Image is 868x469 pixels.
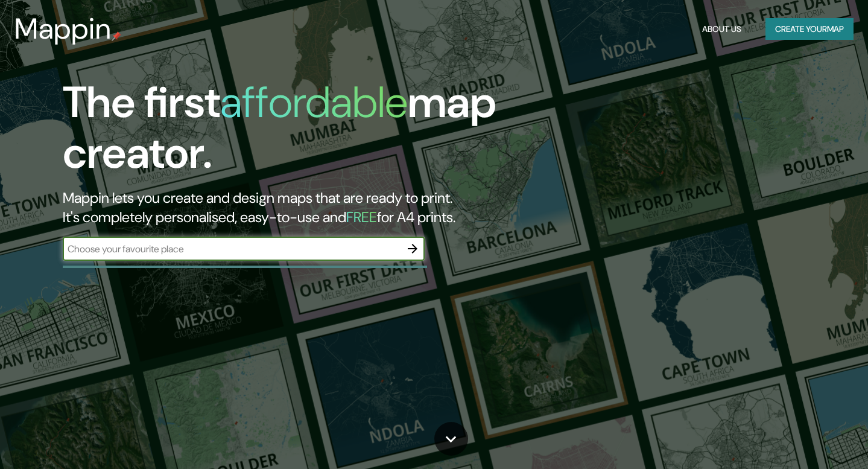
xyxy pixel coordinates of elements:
[765,18,854,40] button: Create yourmap
[346,208,377,226] h5: FREE
[14,12,112,46] h3: Mappin
[112,31,121,41] img: mappin-pin
[63,77,497,188] h1: The first map creator.
[697,18,746,40] button: About Us
[63,188,497,227] h2: Mappin lets you create and design maps that are ready to print. It's completely personalised, eas...
[220,74,408,130] h1: affordable
[63,242,401,256] input: Choose your favourite place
